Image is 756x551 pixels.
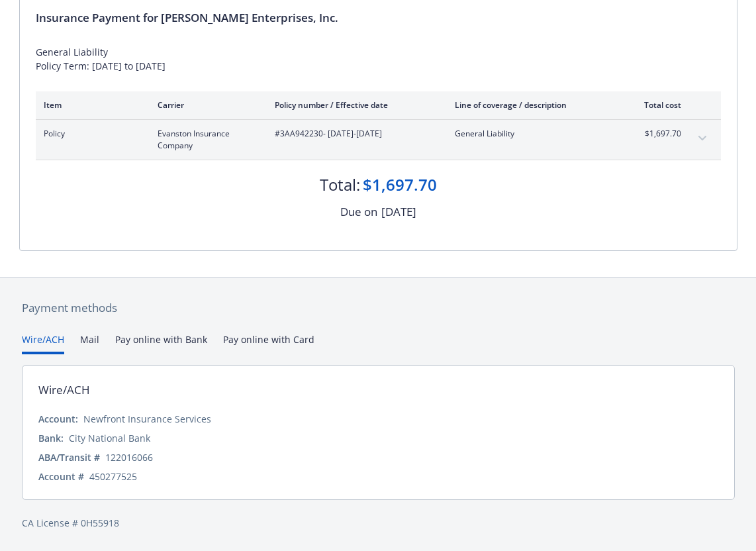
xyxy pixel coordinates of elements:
div: PolicyEvanston Insurance Company#3AA942230- [DATE]-[DATE]General Liability$1,697.70expand content [36,120,721,160]
span: Policy [44,128,136,140]
div: Due on [340,203,377,221]
button: expand content [692,128,713,149]
div: Total: [320,174,360,196]
div: 450277525 [89,470,137,483]
div: Payment methods [22,299,735,317]
div: Item [44,99,136,111]
div: Wire/ACH [38,381,90,399]
div: Account # [38,470,84,483]
div: 122016066 [105,450,153,464]
button: Pay online with Bank [115,332,207,354]
div: Bank: [38,431,64,445]
div: General Liability Policy Term: [DATE] to [DATE] [36,45,721,73]
div: Line of coverage / description [455,99,610,111]
span: General Liability [455,128,610,140]
span: Evanston Insurance Company [158,128,254,152]
span: $1,697.70 [632,128,681,140]
div: Policy number / Effective date [275,99,434,111]
div: Newfront Insurance Services [83,412,211,426]
div: Carrier [158,99,254,111]
button: Pay online with Card [223,332,314,354]
div: Insurance Payment for [PERSON_NAME] Enterprises, Inc. [36,9,721,26]
button: Mail [80,332,99,354]
div: Total cost [632,99,681,111]
div: Account: [38,412,78,426]
span: #3AA942230 - [DATE]-[DATE] [275,128,434,140]
div: ABA/Transit # [38,450,100,464]
div: [DATE] [381,203,416,221]
div: CA License # 0H55918 [22,516,735,530]
button: Wire/ACH [22,332,64,354]
div: City National Bank [69,431,150,445]
div: $1,697.70 [363,174,437,196]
